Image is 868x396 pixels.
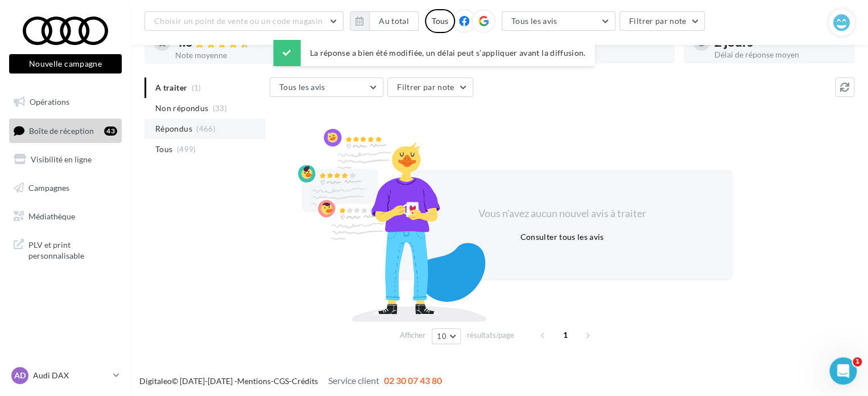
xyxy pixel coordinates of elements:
div: La réponse a bien été modifiée, un délai peut s’appliquer avant la diffusion. [274,40,595,66]
div: Délai de réponse moyen [714,51,845,59]
button: Filtrer par note [619,11,705,31]
div: 4.6 [175,36,306,49]
a: Crédits [292,376,318,386]
div: Vous n'avez aucun nouvel avis à traiter [464,206,660,221]
span: Opérations [30,97,69,107]
span: Visibilité en ligne [31,154,92,164]
span: PLV et print personnalisable [28,237,117,262]
button: Nouvelle campagne [9,54,122,74]
div: Note moyenne [175,51,306,59]
span: (499) [177,145,196,154]
span: Afficher [400,330,425,341]
a: Boîte de réception43 [7,119,124,143]
button: Tous les avis [502,11,615,31]
span: AD [14,370,26,381]
span: 10 [437,332,447,341]
a: Opérations [7,90,124,114]
span: 02 30 07 43 80 [384,375,442,386]
a: Visibilité en ligne [7,148,124,172]
span: résultats/page [467,330,514,341]
button: Tous les avis [270,77,383,97]
button: 10 [432,328,461,344]
span: Tous les avis [511,16,557,26]
span: Tous les avis [279,82,325,92]
span: Médiathèque [28,211,75,221]
a: Mentions [237,376,271,386]
span: Tous [155,144,172,155]
a: Médiathèque [7,205,124,228]
span: © [DATE]-[DATE] - - - [139,376,442,386]
div: Taux de réponse [535,51,666,59]
button: Filtrer par note [387,77,473,97]
div: Tous [425,9,455,33]
span: Non répondus [155,103,208,114]
div: 2 jours [714,36,845,48]
div: 43 [104,126,117,136]
a: AD Audi DAX [9,365,122,386]
span: Choisir un point de vente ou un code magasin [154,16,323,26]
span: (33) [213,104,227,113]
span: Campagnes [28,183,69,193]
span: 1 [556,326,574,344]
a: PLV et print personnalisable [7,232,124,266]
button: Consulter tous les avis [515,230,608,244]
button: Au total [350,11,419,31]
button: Au total [369,11,419,31]
a: Digitaleo [139,376,172,386]
p: Audi DAX [33,370,109,381]
a: CGS [274,376,289,386]
span: Boîte de réception [29,125,94,135]
iframe: Intercom live chat [829,357,857,385]
button: Choisir un point de vente ou un code magasin [144,11,344,31]
span: Service client [328,375,379,386]
span: Répondus [155,123,192,134]
span: 1 [853,357,862,366]
a: Campagnes [7,176,124,200]
span: (466) [196,124,216,133]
